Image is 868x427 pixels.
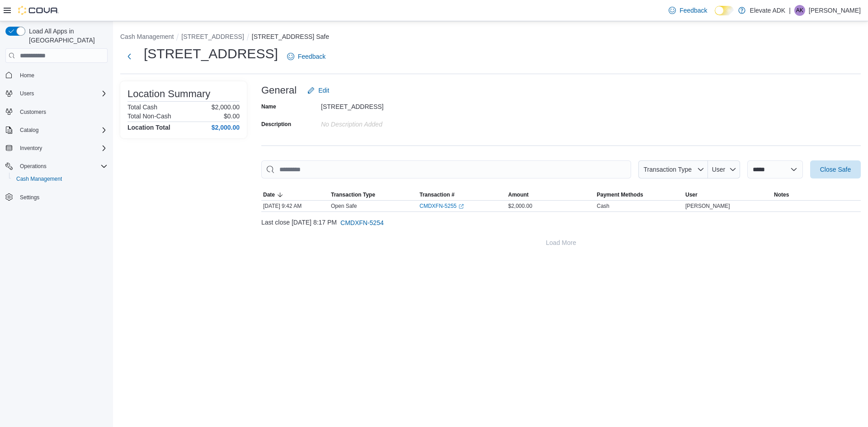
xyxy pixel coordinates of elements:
h4: Location Total [127,124,170,131]
button: Transaction Type [329,189,418,200]
span: Home [20,72,34,79]
button: Operations [2,160,111,173]
label: Description [261,121,291,128]
div: [DATE] 9:42 AM [261,201,329,211]
button: Cash Management [120,33,174,40]
p: [PERSON_NAME] [809,5,861,16]
div: [STREET_ADDRESS] [321,99,442,110]
p: $2,000.00 [212,103,240,111]
button: Users [2,87,111,100]
span: User [712,166,726,173]
button: Edit [304,81,333,99]
div: Last close [DATE] 8:17 PM [261,214,861,232]
span: Operations [16,161,108,172]
span: Date [263,191,275,198]
span: Inventory [20,145,42,152]
span: Customers [20,108,46,116]
button: Close Safe [810,160,861,178]
span: Cash Management [13,174,108,184]
span: AK [796,5,803,16]
a: Customers [16,107,50,117]
span: Transaction Type [643,166,692,173]
button: Notes [772,189,861,200]
button: Catalog [16,125,42,136]
a: Settings [16,192,43,203]
button: CMDXFN-5254 [337,214,387,232]
span: Notes [774,191,789,198]
span: Amount [508,191,528,198]
span: Close Safe [820,165,851,174]
span: Home [16,69,108,80]
span: Payment Methods [597,191,643,198]
span: Customers [16,106,108,117]
span: Users [16,88,108,99]
h6: Total Non-Cash [127,113,171,120]
p: | [789,5,791,16]
button: Customers [2,105,111,118]
a: Cash Management [13,174,66,184]
span: Edit [318,86,329,95]
span: Load More [546,238,576,247]
span: Transaction # [420,191,454,198]
span: Load All Apps in [GEOGRAPHIC_DATA] [25,27,108,45]
span: Cash Management [16,175,62,183]
button: Amount [506,189,595,200]
p: $0.00 [224,113,240,120]
span: User [685,191,698,198]
nav: Complex example [5,65,108,227]
button: [STREET_ADDRESS] Safe [252,33,329,40]
h1: [STREET_ADDRESS] [144,45,278,63]
p: Elevate ADK [750,5,786,16]
button: User [708,160,740,178]
h3: Location Summary [127,89,210,99]
button: Users [16,88,38,99]
svg: External link [458,204,464,209]
button: [STREET_ADDRESS] [181,33,244,40]
input: Dark Mode [715,6,734,15]
label: Name [261,103,276,110]
button: Inventory [2,142,111,155]
button: Load More [261,234,861,252]
span: CMDXFN-5254 [340,218,384,227]
button: Home [2,68,111,81]
h4: $2,000.00 [212,124,240,131]
span: [PERSON_NAME] [685,202,730,210]
nav: An example of EuiBreadcrumbs [120,32,861,43]
span: Feedback [679,6,707,15]
span: Users [20,90,34,97]
input: This is a search bar. As you type, the results lower in the page will automatically filter. [261,160,631,178]
span: Settings [16,192,108,203]
button: Inventory [16,143,46,154]
button: Catalog [2,124,111,136]
span: Catalog [16,125,108,136]
div: No Description added [321,117,442,128]
button: Cash Management [9,173,111,185]
button: Transaction # [418,189,506,200]
button: User [684,189,772,200]
a: Feedback [283,47,329,66]
span: Operations [20,163,47,170]
span: Catalog [20,127,38,134]
div: Cash [597,202,609,210]
a: Home [16,70,38,81]
button: Date [261,189,329,200]
h6: Total Cash [127,103,157,111]
span: Inventory [16,143,108,154]
button: Settings [2,191,111,204]
span: Transaction Type [331,191,375,198]
h3: General [261,85,297,96]
p: Open Safe [331,202,357,210]
a: Feedback [665,1,711,19]
span: Settings [20,194,39,201]
span: $2,000.00 [508,202,532,210]
div: Alamanda King [794,5,805,16]
span: Feedback [298,52,325,61]
button: Transaction Type [638,160,708,178]
a: CMDXFN-5255External link [420,202,464,210]
button: Next [120,47,138,66]
button: Payment Methods [595,189,684,200]
button: Operations [16,161,50,172]
img: Cova [18,6,59,15]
